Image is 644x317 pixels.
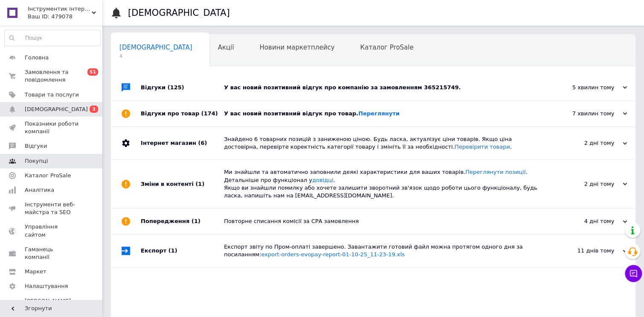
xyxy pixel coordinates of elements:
span: (174) [201,110,218,117]
div: 4 дні тому [542,217,627,225]
div: У вас новий позитивний відгук про товар. [224,110,542,117]
div: 2 дні тому [542,139,627,147]
div: Експорт звіту по Пром-оплаті завершено. Завантажити готовий файл можна протягом одного дня за пос... [224,243,542,258]
div: Ми знайшли та автоматично заповнили деякі характеристики для ваших товарів. . Детальніше про функ... [224,168,542,200]
span: [DEMOGRAPHIC_DATA] [119,44,192,51]
div: 11 днів тому [542,247,627,255]
span: Головна [25,54,49,62]
input: Пошук [5,30,100,46]
span: Товари та послуги [25,91,79,99]
span: Каталог ProSale [25,172,71,179]
div: 5 хвилин тому [542,84,627,91]
span: Каталог ProSale [360,44,413,51]
span: Налаштування [25,282,68,290]
span: Показники роботи компанії [25,120,79,135]
div: 2 дні тому [542,180,627,188]
div: Повторне списання комісії за СРА замовлення [224,217,542,225]
div: Знайдено 6 товарних позицій з заниженою ціною. Будь ласка, актуалізує ціни товарів. Якщо ціна дос... [224,135,542,151]
span: Аналітика [25,186,54,194]
span: Гаманець компанії [25,246,79,261]
span: Акції [218,44,234,51]
span: Замовлення та повідомлення [25,68,79,84]
div: Попередження [141,208,224,234]
span: [DEMOGRAPHIC_DATA] [25,106,88,113]
a: Переглянути позиції [465,169,525,175]
div: У вас новий позитивний відгук про компанію за замовленням 365215749. [224,84,542,91]
span: (125) [168,84,184,91]
div: Зміни в контенті [141,160,224,208]
span: Новини маркетплейсу [259,44,334,51]
span: Управління сайтом [25,223,79,238]
a: export-orders-evopay-report-01-10-25_11-23-19.xls [261,251,404,258]
a: Переглянути [358,110,400,117]
div: Відгуки [141,75,224,100]
span: (1) [191,218,200,224]
div: Ваш ID: 479078 [28,13,102,21]
span: (6) [198,140,207,146]
span: (1) [195,181,204,187]
span: Інструментик інтернет-магазин [28,5,92,13]
div: Інтернет магазин [141,127,224,159]
h1: [DEMOGRAPHIC_DATA] [128,8,230,18]
span: 4 [119,53,192,59]
span: Маркет [25,268,46,276]
a: довідці [312,177,334,183]
span: (1) [168,247,177,254]
div: 7 хвилин тому [542,110,627,117]
span: 3 [90,106,98,113]
span: Відгуки [25,142,47,150]
div: Відгуки про товар [141,101,224,126]
a: Перевірити товари [455,144,510,150]
button: Чат з покупцем [625,265,642,282]
div: Експорт [141,235,224,267]
span: 51 [87,68,98,76]
span: Інструменти веб-майстра та SEO [25,201,79,216]
span: Покупці [25,157,48,165]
